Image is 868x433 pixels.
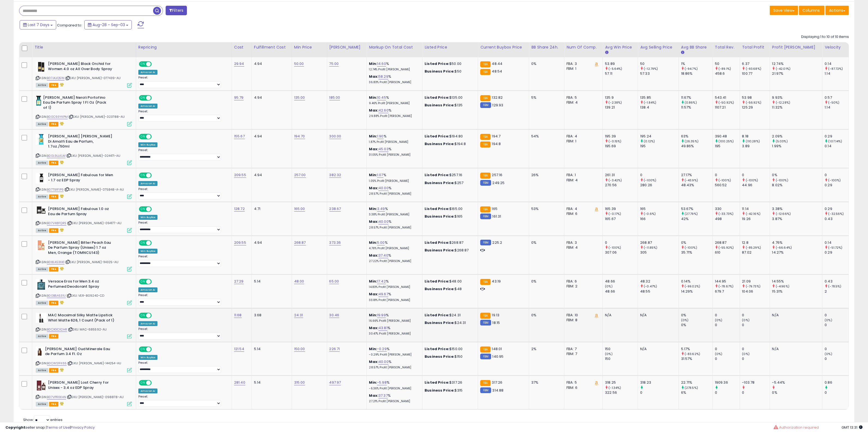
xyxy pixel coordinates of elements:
[425,141,455,146] b: Business Price:
[605,173,638,178] div: 261.31
[234,61,244,67] a: 29.94
[43,95,109,112] b: [PERSON_NAME] Neroli Portofino Eau De Parfum Spray 1 Fl Oz (Pack of 1)
[57,23,82,28] span: Compared to:
[36,122,48,127] span: All listings currently available for purchase on Amazon
[480,95,490,101] small: FBA
[377,172,383,178] a: 1.07
[825,61,849,66] div: 0.14
[377,380,387,385] a: -5.98
[644,178,656,182] small: (-100%)
[378,325,387,331] a: 43.81
[166,6,187,15] button: Filters
[378,291,388,297] a: 49.67
[801,34,849,40] div: Displaying 1 to 10 of 10 items
[718,178,731,182] small: (-100%)
[715,134,740,139] div: 390.48
[425,173,474,178] div: $257.16
[685,178,698,182] small: (-43.9%)
[605,95,638,100] div: 135.9
[715,173,740,178] div: 0
[605,50,608,55] small: Avg Win Price.
[369,147,418,157] div: %
[377,240,385,245] a: 5.00
[742,183,770,188] div: 44.96
[47,293,66,298] a: B00B5A531U
[715,95,740,100] div: 543.41
[681,183,712,188] div: 48.43%
[329,44,365,50] div: [PERSON_NAME]
[825,6,849,15] button: Actions
[605,183,638,188] div: 270.56
[329,134,341,139] a: 300.00
[369,192,418,196] p: 28.57% Profit [PERSON_NAME]
[378,253,388,258] a: 37.40
[138,70,157,75] div: Amazon AI
[640,71,679,76] div: 57.33
[825,71,849,76] div: 1.14
[138,44,229,50] div: Repricing
[640,173,679,178] div: 0
[36,134,47,145] img: 41lrNCig4CL._SL40_.jpg
[825,105,849,110] div: 1.14
[49,194,58,199] span: FBA
[28,22,49,28] span: Last 7 Days
[138,104,157,109] div: Amazon AI
[425,95,474,100] div: $135.00
[234,44,249,50] div: Cost
[640,134,679,139] div: 195.24
[49,83,58,88] span: FBA
[742,134,770,139] div: 8.18
[378,393,388,398] a: 37.37
[492,134,501,139] span: 194.7
[47,425,70,430] a: Terms of Use
[378,108,389,113] a: 42.60
[377,346,387,352] a: -0.29
[746,139,760,143] small: (110.28%)
[58,122,64,125] i: hazardous material
[329,61,339,67] a: 75.00
[715,61,740,66] div: 50
[64,187,124,192] span: | SKU: [PERSON_NAME]-075848-A-AU
[425,61,474,66] div: $50.00
[151,173,160,178] span: OFF
[329,279,339,284] a: 65.00
[369,80,418,84] p: 36.83% Profit [PERSON_NAME]
[294,380,305,385] a: 315.00
[329,240,341,245] a: 373.36
[47,221,66,225] a: B07V48FQR5
[531,95,560,100] div: 5%
[369,114,418,118] p: 29.88% Profit [PERSON_NAME]
[609,67,622,71] small: (-5.64%)
[742,44,768,50] div: Total Profit
[742,105,770,110] div: 125.29
[681,144,712,149] div: 49.86%
[566,178,598,183] div: FBM: 4
[329,206,341,212] a: 238.67
[425,61,449,66] b: Listed Price:
[605,144,638,149] div: 195.69
[369,134,418,144] div: %
[369,146,378,152] b: Max:
[531,173,560,178] div: 26%
[828,67,843,71] small: (-87.72%)
[139,134,146,139] span: ON
[36,134,132,164] div: ASIN:
[58,194,64,198] i: hazardous material
[828,100,839,105] small: (-50%)
[772,95,822,100] div: 9.93%
[566,44,600,50] div: Num of Comp.
[369,68,418,71] p: 12.74% Profit [PERSON_NAME]
[234,134,245,139] a: 155.67
[294,312,303,318] a: 24.31
[36,173,47,184] img: 31dGPm9UQLL._SL40_.jpg
[776,67,791,71] small: (-42.01%)
[605,44,636,50] div: Avg Win Price
[254,61,288,66] div: 4.94
[799,6,825,15] button: Columns
[58,160,64,164] i: hazardous material
[640,183,679,188] div: 280.26
[369,74,418,84] div: %
[234,206,245,212] a: 128.72
[49,161,58,165] span: FBA
[369,186,418,196] div: %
